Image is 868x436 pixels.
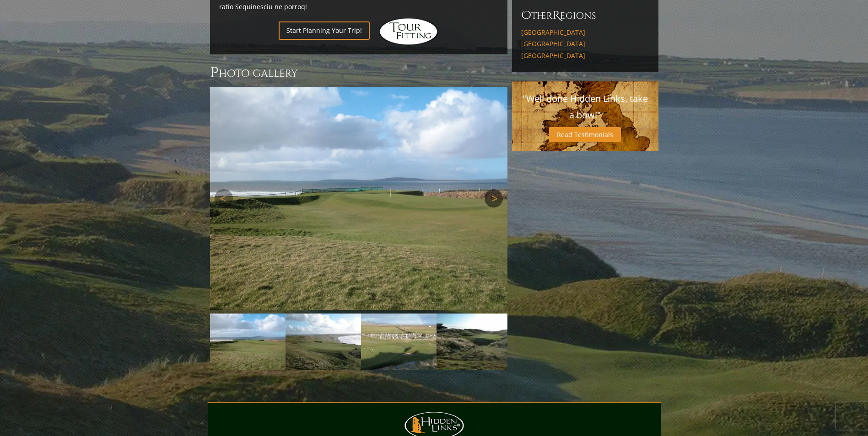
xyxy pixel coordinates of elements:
[553,8,560,23] span: R
[521,28,649,37] a: [GEOGRAPHIC_DATA]
[521,52,649,60] a: [GEOGRAPHIC_DATA]
[521,8,649,23] h6: ther egions
[521,8,531,23] span: O
[379,18,438,45] img: Hidden Links
[521,90,649,123] p: "Well done Hidden Links, take a bow!"
[521,40,649,48] a: [GEOGRAPHIC_DATA]
[215,189,233,207] a: Previous
[485,189,503,207] a: Next
[279,21,370,39] a: Start Planning Your Trip!
[210,64,507,82] h3: Photo Gallery
[549,127,621,142] a: Read Testimonials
